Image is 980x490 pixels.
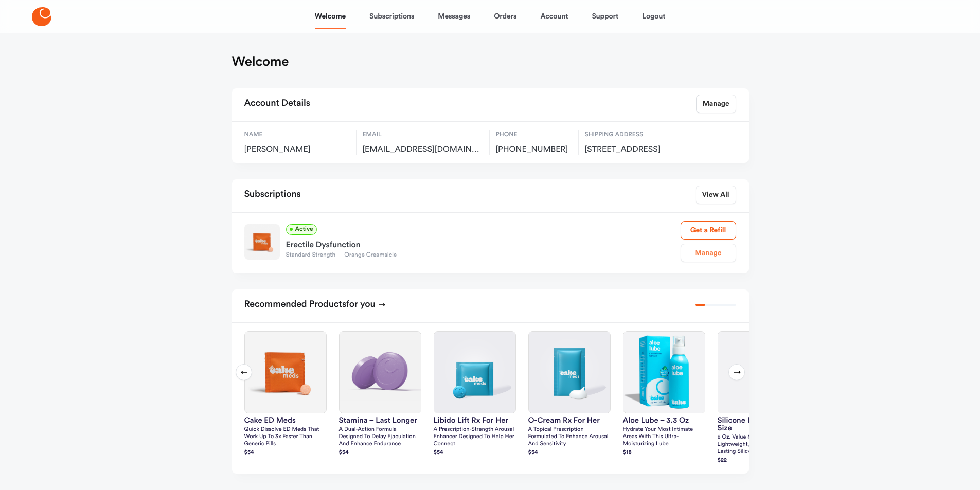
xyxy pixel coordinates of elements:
a: Welcome [315,4,346,29]
h1: Welcome [232,53,289,70]
p: A dual-action formula designed to delay ejaculation and enhance endurance [339,426,421,448]
div: Erectile Dysfunction [286,235,681,251]
h3: Libido Lift Rx For Her [434,416,516,424]
a: silicone lube – value sizesilicone lube – value size8 oz. Value size ultra lightweight, extremely... [718,331,800,465]
img: O-Cream Rx for Her [529,332,610,413]
span: Active [286,224,317,235]
a: Manage [681,244,736,262]
strong: $ 18 [623,450,632,456]
img: Cake ED Meds [245,332,326,413]
a: Aloe Lube – 3.3 ozAloe Lube – 3.3 ozHydrate your most intimate areas with this ultra-moisturizing... [623,331,705,458]
a: Erectile DysfunctionStandard StrengthOrange Creamsicle [286,235,681,260]
img: Aloe Lube – 3.3 oz [623,332,705,413]
a: Cake ED MedsCake ED MedsQuick dissolve ED Meds that work up to 3x faster than generic pills$54 [244,331,327,458]
span: Shipping Address [585,130,696,139]
strong: $ 54 [339,450,349,456]
h3: O-Cream Rx for Her [528,416,611,424]
span: Email [363,130,483,139]
span: rexiusdr2@gmail.com [363,144,483,155]
strong: $ 22 [718,458,727,463]
strong: $ 54 [434,450,443,456]
a: Messages [438,4,470,29]
span: [PERSON_NAME] [244,144,350,155]
span: 1040 Seymour ave, Nashville, US, 37206 [585,144,696,155]
strong: $ 54 [244,450,254,456]
a: Logout [642,4,665,29]
h2: Subscriptions [244,186,301,204]
h3: silicone lube – value size [718,416,800,432]
span: Standard Strength [286,252,340,258]
h3: Cake ED Meds [244,416,327,424]
a: O-Cream Rx for HerO-Cream Rx for HerA topical prescription formulated to enhance arousal and sens... [528,331,611,458]
h3: Stamina – Last Longer [339,416,421,424]
a: Stamina – Last LongerStamina – Last LongerA dual-action formula designed to delay ejaculation and... [339,331,421,458]
img: Stamina – Last Longer [340,332,421,413]
a: Libido Lift Rx For HerLibido Lift Rx For HerA prescription-strength arousal enhancer designed to ... [434,331,516,458]
p: Hydrate your most intimate areas with this ultra-moisturizing lube [623,426,705,448]
img: silicone lube – value size [718,332,799,413]
h3: Aloe Lube – 3.3 oz [623,416,705,424]
p: 8 oz. Value size ultra lightweight, extremely long-lasting silicone formula [718,434,800,456]
h2: Recommended Products [244,296,386,314]
a: Get a Refill [681,221,736,240]
span: for you [346,300,376,309]
img: Libido Lift Rx For Her [434,332,515,413]
span: Name [244,130,350,139]
span: Orange Creamsicle [340,252,401,258]
p: A prescription-strength arousal enhancer designed to help her connect [434,426,516,448]
p: Quick dissolve ED Meds that work up to 3x faster than generic pills [244,426,327,448]
a: Account [540,4,568,29]
a: View All [696,186,736,204]
span: [PHONE_NUMBER] [496,144,572,155]
a: Support [592,4,618,29]
a: Subscriptions [369,4,414,29]
h2: Account Details [244,95,310,113]
span: Phone [496,130,572,139]
img: Standard Strength [244,224,280,260]
a: Orders [494,4,516,29]
a: Manage [696,95,736,113]
p: A topical prescription formulated to enhance arousal and sensitivity [528,426,611,448]
strong: $ 54 [528,450,538,456]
